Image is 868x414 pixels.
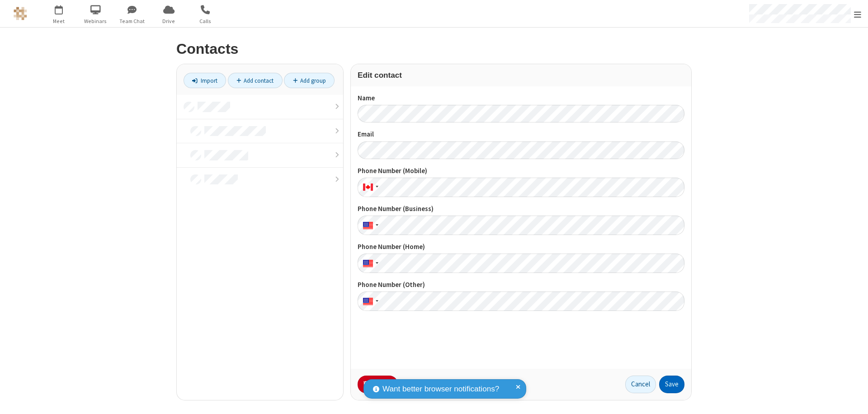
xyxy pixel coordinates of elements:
span: Calls [189,17,222,25]
label: Phone Number (Home) [358,242,684,252]
a: Import [184,73,226,88]
a: Add group [284,73,335,88]
button: Cancel [625,376,656,394]
div: Canada: + 1 [358,178,381,197]
label: Name [358,93,684,103]
label: Email [358,129,684,140]
button: Save [659,376,684,394]
span: Team Chat [115,17,149,25]
div: United States: + 1 [358,254,381,273]
button: Delete [358,376,398,394]
span: Webinars [79,17,113,25]
span: Drive [152,17,186,25]
a: Add contact [228,73,283,88]
img: QA Selenium DO NOT DELETE OR CHANGE [14,7,27,20]
label: Phone Number (Mobile) [358,166,684,176]
span: Want better browser notifications? [382,383,499,395]
h3: Edit contact [358,71,684,80]
span: Meet [42,17,76,25]
label: Phone Number (Other) [358,280,684,290]
div: United States: + 1 [358,216,381,235]
h2: Contacts [176,41,692,57]
label: Phone Number (Business) [358,204,684,214]
div: United States: + 1 [358,292,381,311]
